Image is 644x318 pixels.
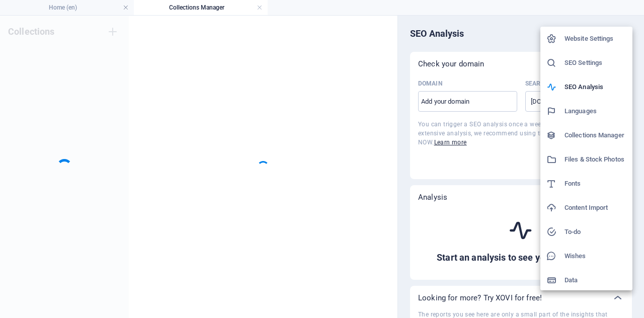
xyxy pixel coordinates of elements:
[565,57,626,69] h6: SEO Settings
[565,202,626,214] h6: Content Import
[565,81,626,93] h6: SEO Analysis
[565,250,626,262] h6: Wishes
[565,33,626,45] h6: Website Settings
[565,226,626,238] h6: To-do
[565,178,626,190] h6: Fonts
[565,153,626,166] h6: Files & Stock Photos
[565,274,626,286] h6: Data
[565,105,626,117] h6: Languages
[565,129,626,141] h6: Collections Manager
